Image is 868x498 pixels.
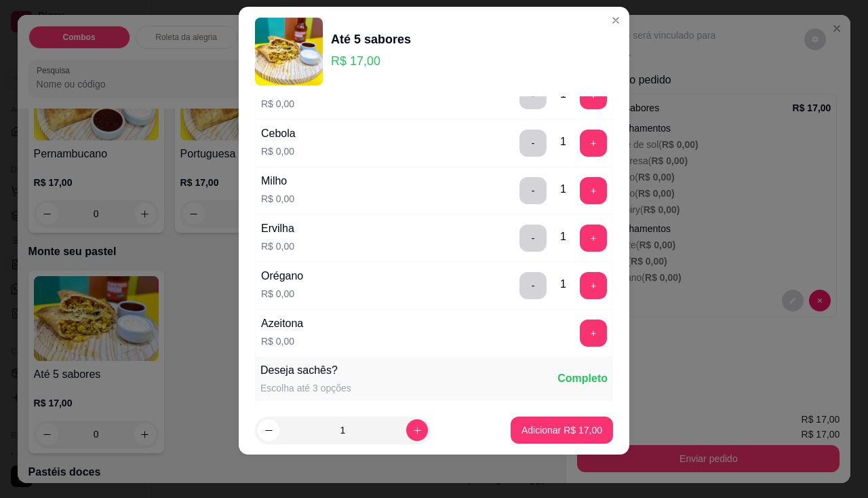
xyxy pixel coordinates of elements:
[261,268,303,284] div: Orégano
[261,173,294,189] div: Milho
[255,18,323,85] img: product-image
[519,225,547,252] button: delete
[580,272,607,299] button: add
[557,370,608,387] div: Completo
[261,287,303,301] p: R$ 0,00
[560,181,566,197] div: 1
[261,315,303,332] div: Azeitona
[560,134,566,150] div: 1
[261,145,296,158] p: R$ 0,00
[605,9,627,31] button: Close
[261,97,296,111] p: R$ 0,00
[580,130,607,157] button: add
[580,320,607,347] button: add
[519,272,547,299] button: delete
[261,126,296,142] div: Cebola
[560,276,566,292] div: 1
[261,192,294,206] p: R$ 0,00
[511,417,613,444] button: Adicionar R$ 17,00
[580,177,607,204] button: add
[406,419,428,441] button: increase-product-quantity
[519,177,547,204] button: delete
[261,221,294,237] div: Ervilha
[260,362,351,379] div: Deseja sachês?
[331,52,411,71] p: R$ 17,00
[331,30,411,49] div: Até 5 sabores
[258,419,279,441] button: decrease-product-quantity
[580,225,607,252] button: add
[560,229,566,245] div: 1
[261,334,303,348] p: R$ 0,00
[519,130,547,157] button: delete
[521,423,602,437] p: Adicionar R$ 17,00
[260,381,351,395] div: Escolha até 3 opções
[261,240,294,253] p: R$ 0,00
